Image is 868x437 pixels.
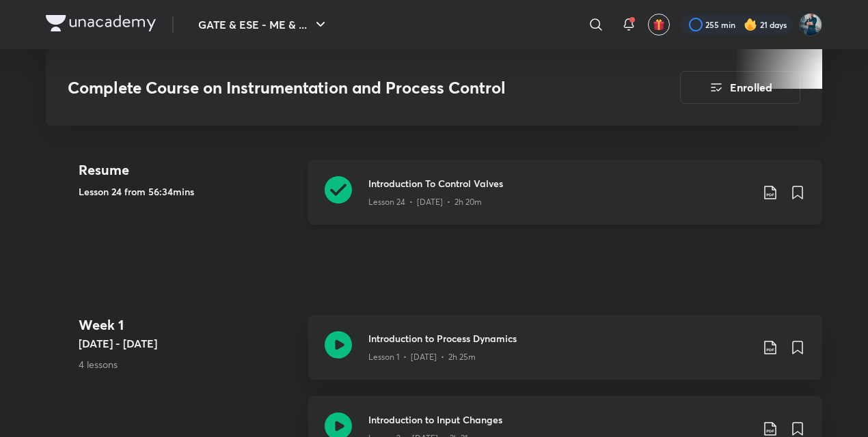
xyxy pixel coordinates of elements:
h5: Lesson 24 from 56:34mins [79,184,297,199]
h3: Introduction to Process Dynamics [368,331,751,346]
p: Lesson 24 • [DATE] • 2h 20m [368,196,482,208]
h4: Resume [79,160,297,180]
h3: Complete Course on Instrumentation and Process Control [68,78,603,98]
h3: Introduction To Control Valves [368,176,751,191]
h4: Week 1 [79,315,297,335]
h3: Introduction to Input Changes [368,412,751,427]
img: Vinay Upadhyay [799,13,822,36]
a: Introduction To Control ValvesLesson 24 • [DATE] • 2h 20m [308,160,822,241]
img: streak [744,18,757,31]
a: Introduction to Process DynamicsLesson 1 • [DATE] • 2h 25m [308,315,822,396]
h5: [DATE] - [DATE] [79,335,297,352]
p: Lesson 1 • [DATE] • 2h 25m [368,351,476,363]
img: Company Logo [46,15,156,31]
button: GATE & ESE - ME & ... [190,11,337,38]
a: Company Logo [46,15,156,35]
button: avatar [648,14,670,36]
button: Enrolled [680,71,800,104]
img: avatar [653,18,665,31]
p: 4 lessons [79,357,297,371]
